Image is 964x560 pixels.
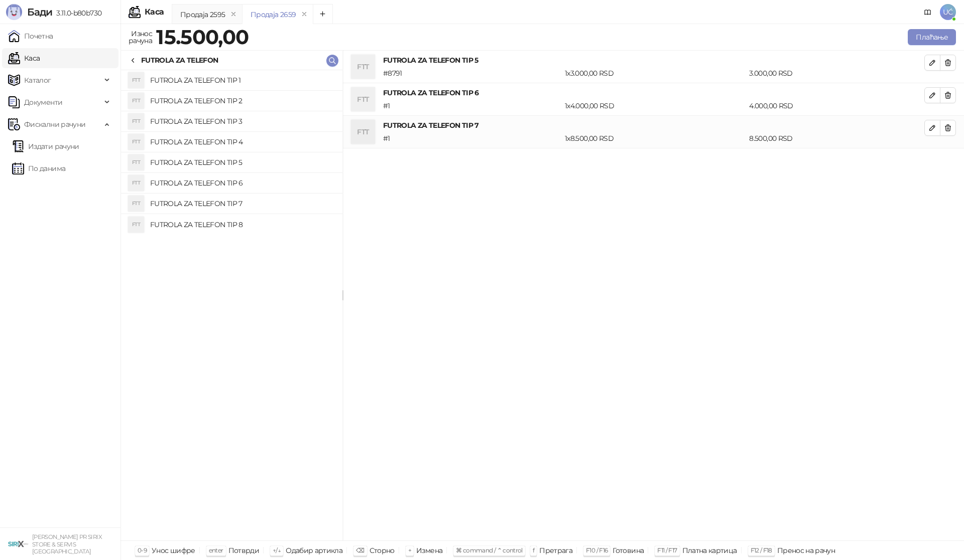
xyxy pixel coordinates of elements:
[351,120,375,144] div: FTT
[563,133,747,144] div: 1 x 8.500,00 RSD
[24,70,51,90] span: Каталог
[32,533,102,555] small: [PERSON_NAME] PR SIRIX STORE & SERVIS [GEOGRAPHIC_DATA]
[381,68,563,79] div: # 8791
[150,134,334,150] h4: FUTROLA ZA TELEFON TIP 4
[150,113,334,129] h4: FUTROLA ZA TELEFON TIP 3
[180,9,225,20] div: Продаја 2595
[228,544,260,557] div: Потврди
[586,546,608,554] span: F10 / F16
[356,546,364,554] span: ⌫
[209,546,223,554] span: enter
[8,48,40,68] a: Каса
[128,175,144,191] div: FTT
[351,55,375,79] div: FTT
[138,546,147,554] span: 0-9
[152,544,195,557] div: Унос шифре
[128,217,144,233] div: FTT
[456,546,523,554] span: ⌘ command / ⌃ control
[751,546,772,554] span: F12 / F18
[777,544,835,557] div: Пренос на рачун
[408,546,411,554] span: +
[383,120,924,131] h4: FUTROLA ZA TELEFON TIP 7
[12,158,65,178] a: По данима
[313,4,333,24] button: Add tab
[24,114,85,134] span: Фискални рачуни
[747,100,926,111] div: 4.000,00 RSD
[6,4,22,20] img: Logo
[52,9,101,18] span: 3.11.0-b80b730
[416,544,442,557] div: Измена
[563,68,747,79] div: 1 x 3.000,00 RSD
[128,72,144,88] div: FTT
[613,544,644,557] div: Готовина
[682,544,737,557] div: Платна картица
[27,6,52,18] span: Бади
[747,68,926,79] div: 3.000,00 RSD
[145,8,164,16] div: Каса
[12,136,79,156] a: Издати рачуни
[657,546,677,554] span: F11 / F17
[24,92,62,112] span: Документи
[150,196,334,212] h4: FUTROLA ZA TELEFON TIP 7
[383,55,924,66] h4: FUTROLA ZA TELEFON TIP 5
[150,72,334,88] h4: FUTROLA ZA TELEFON TIP 1
[940,4,956,20] span: UĆ
[128,134,144,150] div: FTT
[128,154,144,170] div: FTT
[286,544,342,557] div: Одабир артикла
[127,27,154,47] div: Износ рачуна
[121,70,342,540] div: grid
[150,93,334,109] h4: FUTROLA ZA TELEFON TIP 2
[298,10,311,19] button: remove
[156,25,249,49] strong: 15.500,00
[920,4,936,20] a: Документација
[251,9,296,20] div: Продаја 2659
[8,534,28,554] img: 64x64-companyLogo-cb9a1907-c9b0-4601-bb5e-5084e694c383.png
[539,544,572,557] div: Претрага
[381,100,563,111] div: # 1
[383,87,924,98] h4: FUTROLA ZA TELEFON TIP 6
[273,546,281,554] span: ↑/↓
[563,100,747,111] div: 1 x 4.000,00 RSD
[150,217,334,233] h4: FUTROLA ZA TELEFON TIP 8
[150,175,334,191] h4: FUTROLA ZA TELEFON TIP 6
[908,29,956,45] button: Плаћање
[150,154,334,170] h4: FUTROLA ZA TELEFON TIP 5
[141,55,218,66] div: FUTROLA ZA TELEFON
[227,10,240,19] button: remove
[533,546,534,554] span: f
[8,26,53,46] a: Почетна
[351,87,375,111] div: FTT
[381,133,563,144] div: # 1
[747,133,926,144] div: 8.500,00 RSD
[128,196,144,212] div: FTT
[128,113,144,129] div: FTT
[370,544,395,557] div: Сторно
[128,93,144,109] div: FTT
